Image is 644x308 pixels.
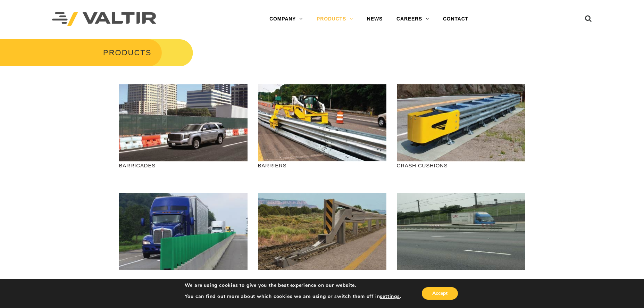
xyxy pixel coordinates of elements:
[422,287,458,300] button: Accept
[52,12,156,26] img: Valtir
[390,12,436,26] a: CAREERS
[119,270,248,278] p: DELINEATORS
[258,161,386,169] p: BARRIERS
[185,282,401,289] p: We are using cookies to give you the best experience on our website.
[397,270,525,278] p: GATES
[436,12,475,26] a: CONTACT
[310,12,360,26] a: PRODUCTS
[119,161,248,169] p: BARRICADES
[185,293,401,300] p: You can find out more about which cookies we are using or switch them off in .
[397,161,525,169] p: CRASH CUSHIONS
[262,12,310,26] a: COMPANY
[258,270,386,278] p: END TERMINALS
[360,12,390,26] a: NEWS
[380,293,400,300] button: settings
